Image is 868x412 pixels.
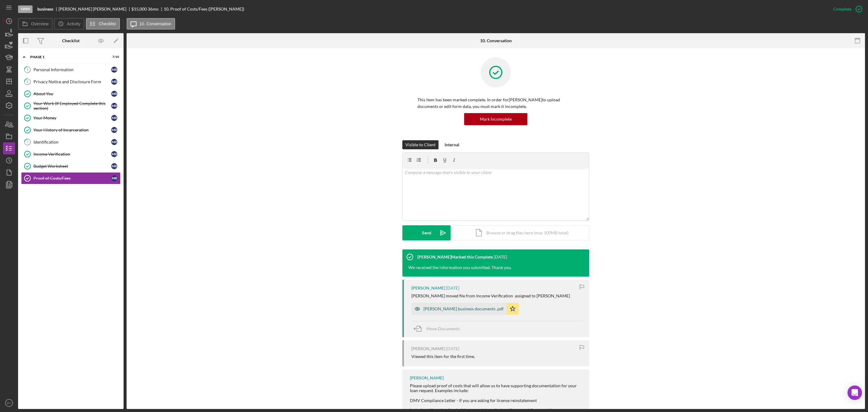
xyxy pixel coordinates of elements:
[827,3,865,15] button: Complete
[33,140,111,144] div: Identification
[405,140,436,149] div: Visible to Client
[21,172,121,184] a: Proof of Costs/Feesmr
[410,376,444,380] div: [PERSON_NAME]
[21,76,121,88] a: 2Privacy Notice and Disclosure Formmr
[111,163,117,169] div: m r
[111,103,117,109] div: m r
[27,140,29,144] tspan: 7
[21,124,121,136] a: Your History of Incarcerationmr
[402,265,518,277] div: We received the information you submitted. Thank you.
[411,321,466,336] button: Move Documents
[27,80,28,84] tspan: 2
[148,7,159,11] div: 36 mo
[445,140,459,149] div: Internal
[21,88,121,100] a: About Youmr
[833,3,851,15] div: Complete
[21,148,121,160] a: Income Verificationmr
[62,38,80,43] div: Checklist
[21,100,121,112] a: Your Work (If Employed Complete this section)mr
[33,67,111,72] div: Personal Information
[54,18,84,30] button: Activity
[111,175,117,181] div: m r
[402,225,451,240] button: Send
[111,91,117,97] div: m r
[411,293,570,298] div: [PERSON_NAME] moved file from Income Verification assigned to [PERSON_NAME]
[411,346,445,351] div: [PERSON_NAME]
[33,152,111,157] div: Income Verification
[33,116,111,120] div: Your Money
[18,18,52,30] button: Overview
[3,397,15,409] button: PY
[480,38,512,43] div: 10. Conversation
[111,67,117,73] div: m r
[58,7,131,11] div: [PERSON_NAME] [PERSON_NAME]
[33,164,111,169] div: Budget Worksheet
[18,5,33,13] div: Open
[67,21,80,26] label: Activity
[21,160,121,172] a: Budget Worksheetmr
[411,286,445,290] div: [PERSON_NAME]
[411,303,519,315] button: [PERSON_NAME] business documents .pdf
[446,346,459,351] time: 2025-08-30 12:32
[21,64,121,76] a: 1Personal Informationmr
[848,385,862,400] div: Open Intercom Messenger
[411,354,475,359] div: Viewed this item for the first time.
[33,128,111,132] div: Your History of Incarceration
[417,255,493,259] div: [PERSON_NAME] Marked this Complete
[422,225,431,240] div: Send
[86,18,120,30] button: Checklist
[111,115,117,121] div: m r
[33,176,111,181] div: Proof of Costs/Fees
[164,7,244,11] div: 10. Proof of Costs/Fees ([PERSON_NAME])
[140,21,171,26] label: 10. Conversation
[402,140,439,149] button: Visible to Client
[30,55,104,59] div: Phase 1
[33,91,111,96] div: About You
[99,21,116,26] label: Checklist
[37,7,53,11] b: business
[442,140,462,149] button: Internal
[33,79,111,84] div: Privacy Notice and Disclosure Form
[417,97,574,110] p: This item has been marked complete. In order for [PERSON_NAME] to upload documents or edit form d...
[21,136,121,148] a: 7Identificationmr
[27,68,28,71] tspan: 1
[21,112,121,124] a: Your Moneymr
[127,18,175,30] button: 10. Conversation
[464,113,527,125] button: Mark Incomplete
[111,127,117,133] div: m r
[7,401,11,405] text: PY
[446,286,459,290] time: 2025-09-17 18:33
[494,255,507,259] time: 2025-09-17 18:34
[131,6,147,11] span: $15,000
[33,101,111,111] div: Your Work (If Employed Complete this section)
[111,151,117,157] div: m r
[111,79,117,85] div: m r
[426,326,460,331] span: Move Documents
[31,21,49,26] label: Overview
[480,113,512,125] div: Mark Incomplete
[111,139,117,145] div: m r
[423,306,504,311] div: [PERSON_NAME] business documents .pdf
[108,55,119,59] div: 7 / 10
